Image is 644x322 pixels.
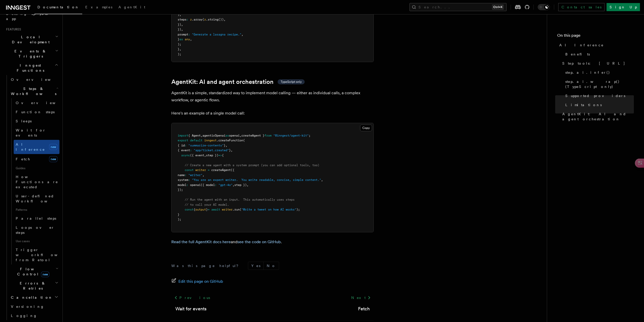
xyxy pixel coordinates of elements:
span: createAgent } [241,134,264,137]
span: ); [178,218,181,221]
span: : [186,18,188,21]
span: Logging [11,314,37,318]
span: ()) [218,18,224,21]
span: from [264,134,272,137]
a: Logging [9,311,59,320]
button: Toggle dark mode [538,4,550,10]
button: No [264,262,279,270]
span: Overview [11,78,63,82]
span: , [231,148,233,152]
span: }) [178,28,181,31]
span: : [215,183,217,187]
span: , [321,178,323,182]
span: prompt [178,33,188,36]
span: ); [178,52,181,56]
span: TypeScript only [281,80,302,84]
a: Wait for events [175,305,206,312]
span: Loops over steps [16,225,54,235]
span: Guides [14,164,59,172]
button: Search...Ctrl+K [409,3,507,11]
span: = [208,168,210,172]
span: writer [195,168,206,172]
span: , [201,134,202,137]
a: AI Inference [557,41,634,50]
span: "gpt-4o" [218,183,233,187]
a: Benefits [563,50,634,59]
span: .string [206,18,218,21]
a: Setting up your app [4,9,59,23]
span: new [41,272,49,277]
a: AgentKit: AI and agent orchestrationTypeScript only [171,78,305,85]
div: Steps & Workflows [9,98,59,264]
span: , [181,28,183,31]
span: any [185,37,190,41]
span: openai [229,134,240,137]
a: Read the full AgentKit docs here [171,239,231,244]
h4: On this page [557,32,634,41]
span: const [185,168,194,172]
span: Versioning [11,305,44,309]
a: step.ai.wrap() (TypeScript only) [563,77,634,91]
span: } [206,208,208,211]
span: Errors & Retries [9,281,55,291]
button: Flow Controlnew [9,264,59,279]
span: step }) [206,154,218,157]
span: "Generate a lasagna recipe." [192,33,241,36]
span: : [186,183,188,187]
span: ( [202,18,204,21]
span: { Agent [188,134,201,137]
span: ({ [231,168,234,172]
a: Overview [9,75,59,84]
span: step.ai.wrap() (TypeScript only) [565,79,634,89]
a: Contact sales [558,3,605,11]
span: , [202,173,204,177]
a: step.ai.infer() [563,68,634,77]
button: Steps & Workflows [9,84,59,98]
span: Events & Triggers [4,49,55,59]
span: name [178,173,185,177]
span: const [185,208,194,211]
a: Documentation [34,2,82,14]
span: default [190,139,202,142]
button: Local Development [4,32,59,47]
span: output [195,208,206,211]
span: .array [192,18,202,21]
span: async [181,154,190,157]
span: } [178,37,179,41]
span: ) [178,13,179,16]
span: new [49,156,57,162]
span: ; [309,134,310,137]
a: Previous [171,293,213,302]
span: "app/ticket.created" [194,148,229,152]
a: Step tools: [URL] [560,59,634,68]
a: Next [348,293,374,302]
span: await [211,208,220,211]
span: : [185,173,186,177]
span: , [225,144,227,147]
span: } [229,148,231,152]
button: Inngest Functions [4,61,59,75]
a: AgentKit: AI and agent orchestration [560,109,634,124]
span: User-defined Workflows [16,194,61,203]
a: Trigger workflows from Retool [14,245,59,264]
span: Documentation [37,5,79,9]
p: Was this page helpful? [171,263,242,268]
span: Use cases [14,237,59,245]
a: Sign Up [607,3,640,11]
span: import [178,134,188,137]
a: AI Inferencenew [14,140,59,154]
a: see the code on GitHub [237,239,281,244]
span: Inngest Functions [4,63,55,73]
a: Edit this page on GitHub [171,278,223,285]
a: Examples [82,2,115,14]
button: Cancellation [9,293,59,302]
span: "You are an expert writer. You write readable, concise, simple content." [192,178,321,182]
button: Errors & Retries [9,279,59,293]
span: z [204,18,206,21]
span: // Create a new agent with a system prompt (you can add optional tools, too) [185,163,319,167]
span: : [185,144,186,147]
span: ); [178,43,181,46]
span: Benefits [565,52,590,57]
a: User-defined Workflows [14,192,59,206]
a: AgentKit [115,2,148,14]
